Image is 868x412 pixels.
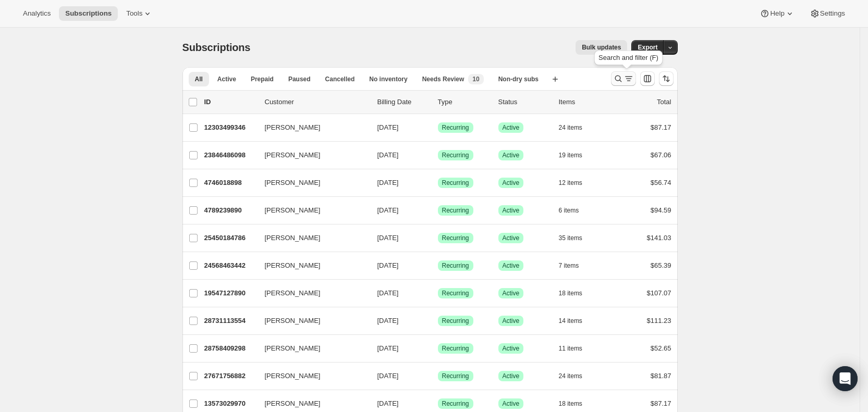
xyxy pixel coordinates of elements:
[503,261,520,270] span: Active
[559,179,582,187] span: 12 items
[259,395,363,412] button: [PERSON_NAME]
[377,344,399,352] span: [DATE]
[422,75,464,83] span: Needs Review
[442,372,469,380] span: Recurring
[259,285,363,302] button: [PERSON_NAME]
[265,97,369,107] p: Customer
[377,97,430,107] p: Billing Date
[559,317,582,325] span: 14 items
[204,371,256,381] p: 27671756882
[204,150,256,160] p: 23846486098
[559,286,594,301] button: 18 items
[442,289,469,297] span: Recurring
[377,151,399,159] span: [DATE]
[576,40,627,55] button: Bulk updates
[651,344,671,352] span: $52.65
[442,317,469,325] span: Recurring
[377,206,399,214] span: [DATE]
[833,366,858,391] div: Open Intercom Messenger
[559,206,579,215] span: 6 items
[265,150,321,160] span: [PERSON_NAME]
[259,340,363,357] button: [PERSON_NAME]
[651,399,671,407] span: $87.17
[442,261,469,270] span: Recurring
[204,260,256,271] p: 24568463442
[472,75,479,83] span: 10
[204,286,671,301] div: 19547127890[PERSON_NAME][DATE]SuccessRecurringSuccessActive18 items$107.07
[651,151,671,159] span: $67.06
[204,97,256,107] p: ID
[498,97,551,107] p: Status
[498,75,539,83] span: Non-dry subs
[265,343,321,354] span: [PERSON_NAME]
[204,398,256,409] p: 13573029970
[651,179,671,186] span: $56.74
[442,179,469,187] span: Recurring
[204,120,671,135] div: 12303499346[PERSON_NAME][DATE]SuccessRecurringSuccessActive24 items$87.17
[265,316,321,326] span: [PERSON_NAME]
[503,206,520,215] span: Active
[770,9,784,18] span: Help
[651,372,671,380] span: $81.87
[559,120,594,135] button: 24 items
[251,75,274,83] span: Prepaid
[503,151,520,159] span: Active
[204,314,671,328] div: 28731113554[PERSON_NAME][DATE]SuccessRecurringSuccessActive14 items$111.23
[503,234,520,242] span: Active
[265,122,321,133] span: [PERSON_NAME]
[204,341,671,356] div: 28758409298[PERSON_NAME][DATE]SuccessRecurringSuccessActive11 items$52.65
[753,6,801,21] button: Help
[204,316,256,326] p: 28731113554
[259,313,363,329] button: [PERSON_NAME]
[559,234,582,242] span: 35 items
[265,288,321,298] span: [PERSON_NAME]
[582,43,621,52] span: Bulk updates
[265,260,321,271] span: [PERSON_NAME]
[377,261,399,269] span: [DATE]
[820,9,845,18] span: Settings
[503,344,520,353] span: Active
[265,205,321,216] span: [PERSON_NAME]
[442,234,469,242] span: Recurring
[377,372,399,380] span: [DATE]
[638,43,657,52] span: Export
[369,75,407,83] span: No inventory
[259,230,363,246] button: [PERSON_NAME]
[259,257,363,274] button: [PERSON_NAME]
[259,119,363,136] button: [PERSON_NAME]
[657,97,671,107] p: Total
[377,399,399,407] span: [DATE]
[503,317,520,325] span: Active
[204,233,256,243] p: 25450184786
[559,396,594,411] button: 18 items
[631,40,664,55] button: Export
[559,151,582,159] span: 19 items
[559,176,594,190] button: 12 items
[204,258,671,273] div: 24568463442[PERSON_NAME][DATE]SuccessRecurringSuccessActive7 items$65.39
[647,234,671,242] span: $141.03
[651,206,671,214] span: $94.59
[442,399,469,408] span: Recurring
[204,176,671,190] div: 4746018898[PERSON_NAME][DATE]SuccessRecurringSuccessActive12 items$56.74
[325,75,355,83] span: Cancelled
[377,123,399,131] span: [DATE]
[659,71,674,86] button: Sort the results
[803,6,851,21] button: Settings
[377,234,399,242] span: [DATE]
[442,123,469,132] span: Recurring
[559,203,591,218] button: 6 items
[204,178,256,188] p: 4746018898
[559,369,594,383] button: 24 items
[204,396,671,411] div: 13573029970[PERSON_NAME][DATE]SuccessRecurringSuccessActive18 items$87.17
[559,399,582,408] span: 18 items
[377,289,399,297] span: [DATE]
[195,75,203,83] span: All
[442,344,469,353] span: Recurring
[265,233,321,243] span: [PERSON_NAME]
[651,261,671,269] span: $65.39
[503,399,520,408] span: Active
[204,203,671,218] div: 4789239890[PERSON_NAME][DATE]SuccessRecurringSuccessActive6 items$94.59
[265,398,321,409] span: [PERSON_NAME]
[259,368,363,384] button: [PERSON_NAME]
[23,9,51,18] span: Analytics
